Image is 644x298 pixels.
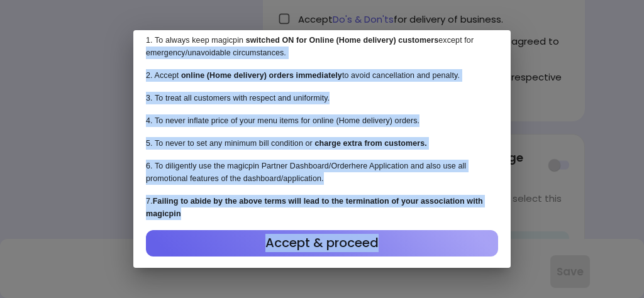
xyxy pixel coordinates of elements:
[146,160,498,185] p: 6 . To diligently use the magicpin Partner Dashboard/Orderhere Application and also use all promo...
[314,139,426,148] b: charge extra from customers.
[146,114,498,127] p: 4 . To never inflate price of your menu items for online (Home delivery) orders.
[146,34,498,59] p: 1 . To always keep magicpin except for emergency/unavoidable circumstances.
[146,230,498,257] div: Accept & proceed
[146,137,498,150] p: 5 . To never to set any minimum bill condition or
[146,69,498,82] p: 2 . Accept to avoid cancellation and penalty.
[181,71,342,80] b: online (Home delivery) orders immediately
[146,195,498,220] p: 7 .
[146,92,498,104] p: 3 . To treat all customers with respect and uniformity.
[146,197,483,218] b: Failing to abide by the above terms will lead to the termination of your association with magicpin
[246,36,439,45] b: switched ON for Online (Home delivery) customers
